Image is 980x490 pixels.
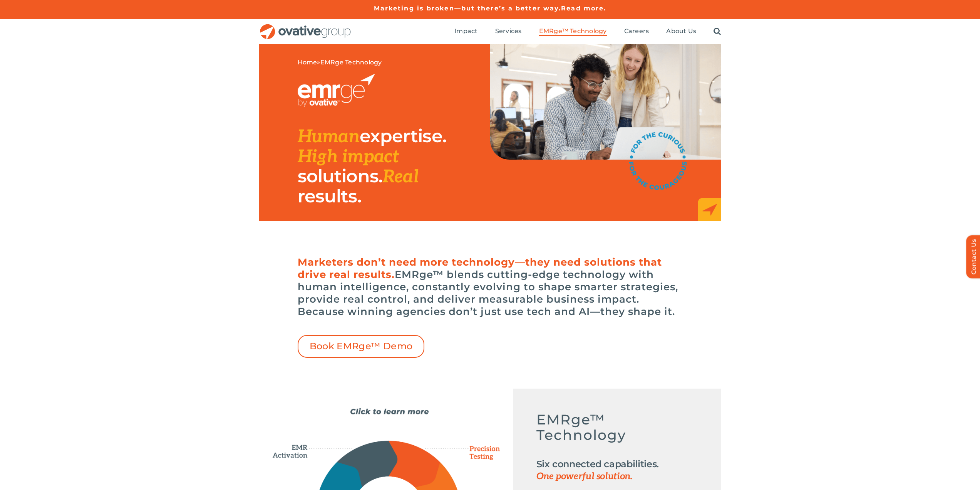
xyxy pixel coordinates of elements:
a: Search [714,27,721,36]
a: Services [495,27,522,36]
span: Book EMRge™ Demo [310,341,413,352]
span: Services [495,27,522,35]
h5: EMRge™ Technology [536,412,698,450]
span: Human [298,126,360,148]
span: High impact [298,146,399,168]
a: Read more. [561,5,606,12]
span: One powerful solution. [536,470,698,483]
a: Careers [624,27,649,36]
a: OG_Full_horizontal_RGB [259,23,352,30]
nav: Menu [454,19,721,44]
span: Impact [454,27,477,35]
h2: Six connected capabilities. [536,458,698,483]
path: Precision Testing [460,443,502,463]
a: Book EMRge™ Demo [298,335,425,358]
img: EMRge Landing Page Header Image [490,44,721,160]
span: Careers [624,27,649,35]
span: EMRge™ Technology [539,27,607,35]
a: Home [298,59,317,66]
span: EMRge Technology [320,59,382,66]
path: Precision Testing [389,441,440,487]
img: EMRGE_RGB_wht [298,74,375,107]
span: results. [298,185,361,207]
img: EMRge_HomePage_Elements_Arrow Box [698,198,721,221]
path: EMR Activation [337,441,397,486]
span: expertise. [360,125,446,147]
a: About Us [666,27,696,36]
span: » [298,59,382,66]
a: EMRge™ Technology [539,27,607,36]
a: Marketing is broken—but there’s a better way. [374,5,561,12]
a: Impact [454,27,477,36]
h6: EMRge™ blends cutting-edge technology with human intelligence, constantly evolving to shape smart... [298,256,683,318]
span: solutions. [298,165,383,187]
span: Marketers don’t need more technology—they need solutions that drive real results. [298,256,662,281]
span: Real [383,166,419,188]
span: About Us [666,27,696,35]
path: EMR Activation [271,433,315,459]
